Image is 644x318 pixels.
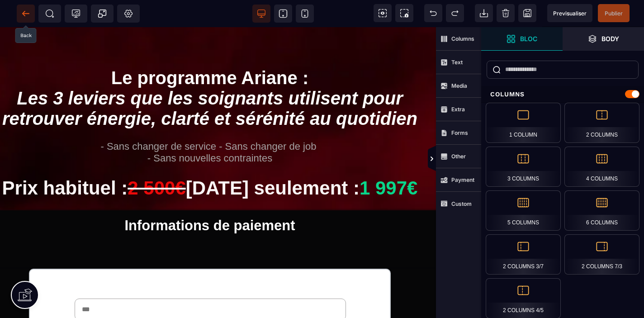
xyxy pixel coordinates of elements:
span: Publier [605,10,623,17]
div: 1 Column [486,103,561,143]
span: Open Blocks [481,27,563,51]
span: View components [374,4,392,22]
div: 5 Columns [486,190,561,231]
span: Screenshot [395,4,413,22]
span: SEO [45,9,54,18]
strong: Extra [451,106,465,113]
span: Popup [98,9,107,18]
strong: Other [451,153,466,160]
span: Preview [547,4,592,22]
strong: Custom [451,200,472,207]
span: Setting Body [124,9,133,18]
span: Previsualiser [553,10,587,17]
div: 2 Columns [564,103,639,143]
i: Les 3 leviers que les soignants utilisent pour retrouver énergie, clarté et sérénité au quotidien [2,61,417,101]
strong: Text [451,59,463,66]
strong: Bloc [520,35,537,42]
strong: Body [601,35,619,42]
div: 3 Columns [486,147,561,187]
strong: Payment [451,176,474,183]
div: 6 Columns [564,190,639,231]
div: Columns [481,86,644,103]
strong: Columns [451,35,474,42]
div: 2 Columns 3/7 [486,234,561,275]
div: 2 Columns 7/3 [564,234,639,275]
span: Tracking [71,9,80,18]
div: 4 Columns [564,147,639,187]
span: Open Layer Manager [563,27,644,51]
strong: Media [451,82,467,89]
strong: Forms [451,129,468,136]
